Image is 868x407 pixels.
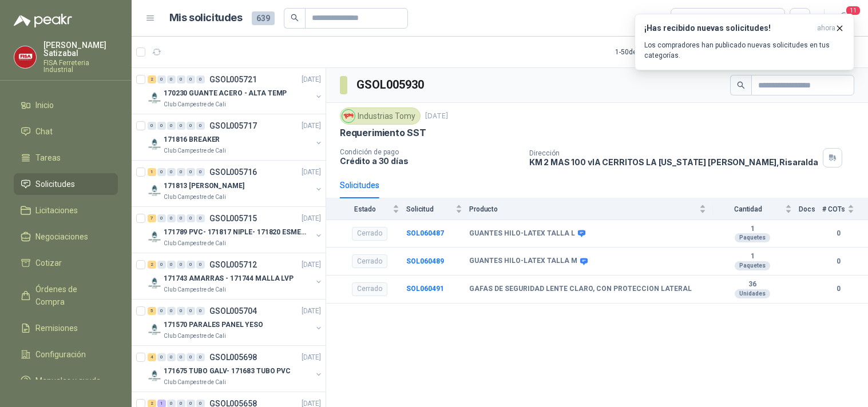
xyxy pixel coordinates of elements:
[678,12,702,25] div: Todas
[177,168,185,176] div: 0
[340,156,520,166] p: Crédito a 30 días
[35,178,75,190] span: Solicitudes
[406,229,444,237] a: SOL060487
[157,168,166,176] div: 0
[14,252,118,274] a: Cotizar
[822,228,854,239] b: 0
[148,350,323,387] a: 4 0 0 0 0 0 GSOL005698[DATE] Company Logo171675 TUBO GALV- 171683 TUBO PVCClub Campestre de Cali
[187,75,195,83] div: 0
[164,273,294,284] p: 171743 AMARRAS - 171744 MALLA LVP
[302,213,321,224] p: [DATE]
[340,127,426,139] p: Requerimiento SST
[187,168,195,176] div: 0
[14,278,118,313] a: Órdenes de Compra
[187,353,195,361] div: 0
[14,370,118,392] a: Manuales y ayuda
[406,257,444,265] a: SOL060489
[157,353,166,361] div: 0
[615,43,685,61] div: 1 - 50 de 198
[735,289,770,298] div: Unidades
[148,353,156,361] div: 4
[157,75,166,83] div: 0
[167,75,176,83] div: 0
[14,14,72,27] img: Logo peakr
[164,332,226,341] p: Club Campestre de Cali
[164,378,226,387] p: Club Campestre de Cali
[35,257,62,269] span: Cotizar
[302,260,321,270] p: [DATE]
[164,193,226,202] p: Club Campestre de Cali
[148,137,161,151] img: Company Logo
[14,173,118,195] a: Solicitudes
[822,284,854,294] b: 0
[302,74,321,85] p: [DATE]
[14,121,118,142] a: Chat
[148,258,323,294] a: 2 0 0 0 0 0 GSOL005712[DATE] Company Logo171743 AMARRAS - 171744 MALLA LVPClub Campestre de Cali
[177,75,185,83] div: 0
[834,8,854,29] button: 11
[187,261,195,269] div: 0
[196,353,205,361] div: 0
[209,122,257,130] p: GSOL005717
[14,46,36,68] img: Company Logo
[209,168,257,176] p: GSOL005716
[35,374,101,387] span: Manuales y ayuda
[302,306,321,317] p: [DATE]
[196,261,205,269] div: 0
[469,205,697,213] span: Producto
[529,157,818,167] p: KM 2 MAS 100 vIA CERRITOS LA [US_STATE] [PERSON_NAME] , Risaralda
[352,227,387,241] div: Cerrado
[352,282,387,296] div: Cerrado
[164,285,226,294] p: Club Campestre de Cali
[845,5,861,16] span: 11
[164,88,287,99] p: 170230 GUANTE ACERO - ALTA TEMP
[177,307,185,315] div: 0
[187,307,195,315] div: 0
[340,107,421,125] div: Industrias Tomy
[177,353,185,361] div: 0
[302,167,321,178] p: [DATE]
[196,122,205,130] div: 0
[187,214,195,222] div: 0
[406,205,453,213] span: Solicitud
[352,254,387,268] div: Cerrado
[164,239,226,248] p: Club Campestre de Cali
[713,198,799,220] th: Cantidad
[469,285,692,294] b: GAFAS DE SEGURIDAD LENTE CLARO, CON PROTECCION LATERAL
[713,252,792,261] b: 1
[735,261,770,270] div: Paquetes
[340,148,520,156] p: Condición de pago
[177,122,185,130] div: 0
[822,256,854,267] b: 0
[713,225,792,234] b: 1
[148,304,323,341] a: 5 0 0 0 0 0 GSOL005704[DATE] Company Logo171570 PARALES PANEL YESOClub Campestre de Cali
[340,179,379,191] div: Solicitudes
[406,285,444,293] b: SOL060491
[35,230,88,243] span: Negociaciones
[822,205,845,213] span: # COTs
[35,125,53,138] span: Chat
[196,168,205,176] div: 0
[252,11,275,25] span: 639
[164,320,263,330] p: 171570 PARALES PANEL YESO
[148,322,161,336] img: Company Logo
[148,165,323,202] a: 1 0 0 0 0 0 GSOL005716[DATE] Company Logo171813 [PERSON_NAME]Club Campestre de Cali
[148,214,156,222] div: 7
[35,99,54,111] span: Inicio
[822,198,868,220] th: # COTs
[148,168,156,176] div: 1
[302,352,321,363] p: [DATE]
[35,151,61,164] span: Tareas
[209,261,257,269] p: GSOL005712
[291,14,299,22] span: search
[425,111,448,122] p: [DATE]
[148,261,156,269] div: 2
[164,181,244,191] p: 171813 [PERSON_NAME]
[14,147,118,169] a: Tareas
[817,23,835,33] span: ahora
[196,214,205,222] div: 0
[14,317,118,339] a: Remisiones
[469,229,575,238] b: GUANTES HILO-LATEX TALLA L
